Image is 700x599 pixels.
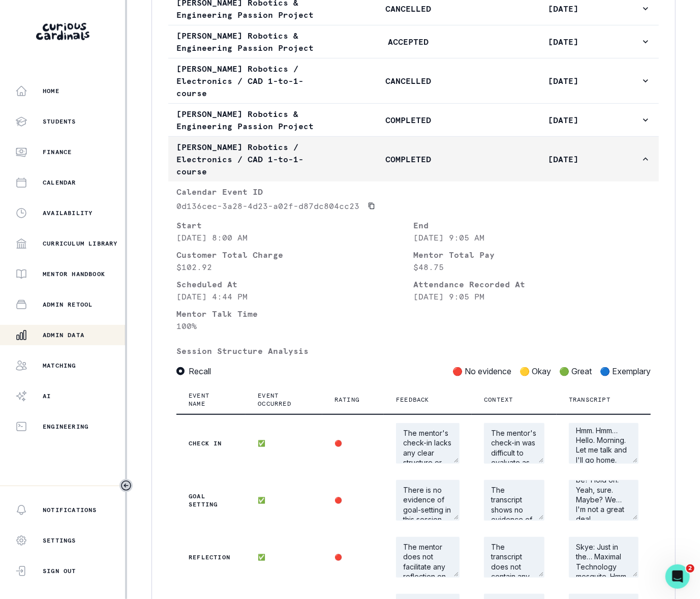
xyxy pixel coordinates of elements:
p: Event occurred [258,392,298,408]
p: Notifications [43,506,97,514]
p: Admin Retool [43,301,93,309]
textarea: There is no evidence of goal-setting in this session. The mentor's speech appears fragmented and ... [396,480,460,521]
p: 🔴 [334,439,372,447]
p: ✅ [258,496,310,504]
p: [DATE] [486,36,641,48]
p: [DATE] 4:44 PM [176,290,414,303]
p: [PERSON_NAME] Robotics & Engineering Passion Project [176,29,331,54]
p: Mentor Handbook [43,270,105,278]
p: [DATE] 9:05 AM [414,231,651,244]
button: [PERSON_NAME] Robotics / Electronics / CAD 1-to-1-courseCOMPLETED[DATE] [168,137,659,182]
p: 100 % [176,320,414,332]
p: [PERSON_NAME] Robotics & Engineering Passion Project [176,108,331,132]
p: Calendar Event ID [176,186,651,198]
p: Home [43,87,59,95]
p: [DATE] [486,75,641,87]
p: 0d136cec-3a28-4d23-a02f-d87dc804cc23 [176,200,359,212]
p: Availability [43,209,93,217]
img: Curious Cardinals Logo [36,23,89,40]
p: 🔴 [334,496,372,504]
p: Engineering [43,423,88,431]
p: Finance [43,148,72,156]
textarea: The transcript does not contain any identifiable reflection on progress, learning achievements, o... [484,537,544,578]
textarea: The mentor's check-in was difficult to evaluate as the transcript appears to contain fragmented, ... [484,423,544,464]
p: $48.75 [414,261,651,273]
p: Scheduled At [176,278,414,290]
p: COMPLETED [331,153,485,165]
p: Rating [334,396,359,404]
textarea: The mentor does not facilitate any reflection on progress or learning during the session. The dis... [396,537,460,578]
p: Event Name [189,392,221,408]
p: Matching [43,362,76,370]
p: $102.92 [176,261,414,273]
p: 🔴 [334,553,372,561]
p: Sign Out [43,567,76,575]
p: Check In [189,439,233,447]
p: 🔴 No evidence [452,365,511,377]
textarea: Skye: Just in the… Maximal Technology mosquito. Hmm. Hmm. Hmm. They agree, the location of these,... [569,480,638,521]
p: AI [43,392,51,400]
p: Start [176,219,414,231]
p: Attendance Recorded At [414,278,651,290]
button: [PERSON_NAME] Robotics / Electronics / CAD 1-to-1-courseCANCELLED[DATE] [168,58,659,103]
p: Customer Total Charge [176,249,414,261]
textarea: Skye: Just in the… Maximal Technology mosquito. Hmm. Hmm. Hmm. They agree, the location of these,... [569,423,638,464]
p: [PERSON_NAME] Robotics / Electronics / CAD 1-to-1-course [176,63,331,99]
p: 🔵 Exemplary [600,365,651,377]
button: [PERSON_NAME] Robotics & Engineering Passion ProjectCOMPLETED[DATE] [168,104,659,136]
p: [PERSON_NAME] Robotics / Electronics / CAD 1-to-1-course [176,141,331,177]
p: [DATE] [486,153,641,165]
p: Feedback [396,396,430,404]
p: 🟡 Okay [520,365,551,377]
p: ACCEPTED [331,36,485,48]
textarea: Skye: Just in the… Maximal Technology mosquito. Hmm. Hmm. Hmm. They agree, the location of these,... [569,537,638,578]
iframe: Intercom live chat [665,564,690,589]
p: Goal setting [189,492,233,508]
p: Context [484,396,513,404]
p: Calendar [43,178,76,187]
p: Mentor Total Pay [414,249,651,261]
button: [PERSON_NAME] Robotics & Engineering Passion ProjectACCEPTED[DATE] [168,25,659,58]
p: [DATE] 8:00 AM [176,231,414,244]
p: [DATE] [486,3,641,15]
p: Mentor Talk Time [176,308,414,320]
p: CANCELLED [331,75,485,87]
p: Reflection [189,553,233,561]
p: Transcript [569,396,611,404]
p: 🟢 Great [559,365,592,377]
p: CANCELLED [331,3,485,15]
p: ✅ [258,439,310,447]
textarea: The mentor's check-in lacks any clear structure or meaningful engagement with the student. While ... [396,423,460,464]
textarea: The transcript shows no evidence of the mentor establishing or discussing any goals or objectives... [484,480,544,521]
p: Curriculum Library [43,239,118,248]
button: Copied to clipboard [363,198,380,214]
span: 2 [686,564,694,573]
p: Session Structure Analysis [176,345,651,357]
span: Recall [189,365,211,377]
p: End [414,219,651,231]
p: [DATE] [486,114,641,126]
p: Admin Data [43,331,84,339]
p: Settings [43,536,76,545]
p: ✅ [258,553,310,561]
button: Toggle sidebar [119,479,133,492]
p: [DATE] 9:05 PM [414,290,651,303]
p: COMPLETED [331,114,485,126]
p: Students [43,117,76,126]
